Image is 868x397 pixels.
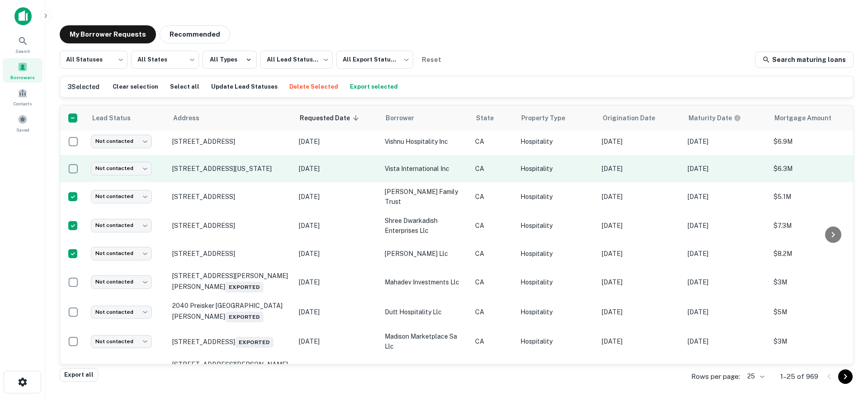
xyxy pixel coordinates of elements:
[225,282,264,293] span: Exported
[823,325,868,368] iframe: Chat Widget
[299,307,376,317] p: [DATE]
[520,192,593,202] p: Hospitality
[172,165,290,173] p: [STREET_ADDRESS][US_STATE]
[91,335,152,348] div: Not contacted
[131,48,199,71] div: All States
[110,80,160,94] button: Clear selection
[774,336,855,346] p: $3M
[385,137,466,147] p: vishnu hospitality inc
[602,307,679,317] p: [DATE]
[683,105,769,131] th: Maturity dates displayed may be estimated. Please contact the lender for the most accurate maturi...
[299,137,376,147] p: [DATE]
[475,164,511,174] p: CA
[385,249,466,259] p: [PERSON_NAME] llc
[688,164,764,174] p: [DATE]
[475,221,511,231] p: CA
[172,302,290,322] p: 2040 Preisker [GEOGRAPHIC_DATA][PERSON_NAME]
[173,113,211,123] span: Address
[689,113,741,123] div: Maturity dates displayed may be estimated. Please contact the lender for the most accurate maturi...
[299,336,376,346] p: [DATE]
[688,221,764,231] p: [DATE]
[688,249,764,259] p: [DATE]
[172,272,290,293] p: [STREET_ADDRESS][PERSON_NAME][PERSON_NAME]
[15,47,30,55] span: Search
[688,336,764,346] p: [DATE]
[417,51,446,69] button: Reset
[471,105,516,131] th: State
[744,370,766,383] div: 25
[3,85,42,109] div: Contacts
[475,336,511,346] p: CA
[774,307,855,317] p: $5M
[385,331,466,351] p: madison marketplace sa llc
[91,275,152,288] div: Not contacted
[168,105,294,131] th: Address
[10,74,35,81] span: Borrowers
[385,164,466,174] p: vista international inc
[520,221,593,231] p: Hospitality
[688,277,764,287] p: [DATE]
[386,113,426,123] span: Borrower
[60,25,156,43] button: My Borrower Requests
[688,307,764,317] p: [DATE]
[235,337,274,348] span: Exported
[168,80,202,94] button: Select all
[691,371,740,382] p: Rows per page:
[160,25,230,43] button: Recommended
[172,335,290,348] p: [STREET_ADDRESS]
[774,164,855,174] p: $6.3M
[300,113,362,123] span: Requested Date
[60,48,127,71] div: All Statuses
[516,105,597,131] th: Property Type
[520,277,593,287] p: Hospitality
[380,105,471,131] th: Borrower
[520,249,593,259] p: Hospitality
[602,164,679,174] p: [DATE]
[838,369,853,384] button: Go to next page
[16,126,29,133] span: Saved
[602,137,679,147] p: [DATE]
[774,137,855,147] p: $6.9M
[520,336,593,346] p: Hospitality
[299,192,376,202] p: [DATE]
[209,80,280,94] button: Update Lead Statuses
[755,52,854,68] a: Search maturing loans
[475,249,511,259] p: CA
[91,306,152,319] div: Not contacted
[602,336,679,346] p: [DATE]
[385,307,466,317] p: dutt hospitality llc
[172,250,290,258] p: [STREET_ADDRESS]
[225,312,264,322] span: Exported
[689,113,732,123] h6: Maturity Date
[769,105,859,131] th: Mortgage Amount
[688,192,764,202] p: [DATE]
[260,48,333,71] div: All Lead Statuses
[3,58,42,83] a: Borrowers
[688,137,764,147] p: [DATE]
[602,221,679,231] p: [DATE]
[172,137,290,146] p: [STREET_ADDRESS]
[172,222,290,230] p: [STREET_ADDRESS]
[3,111,42,135] div: Saved
[689,113,753,123] span: Maturity dates displayed may be estimated. Please contact the lender for the most accurate maturi...
[385,277,466,287] p: mahadev investments llc
[14,100,32,107] span: Contacts
[520,137,593,147] p: Hospitality
[475,277,511,287] p: CA
[299,277,376,287] p: [DATE]
[348,80,400,94] button: Export selected
[774,249,855,259] p: $8.2M
[520,164,593,174] p: Hospitality
[91,190,152,203] div: Not contacted
[385,187,466,207] p: [PERSON_NAME] family trust
[91,247,152,260] div: Not contacted
[86,105,168,131] th: Lead Status
[597,105,683,131] th: Origination Date
[603,113,667,123] span: Origination Date
[780,371,818,382] p: 1–25 of 969
[3,32,42,57] a: Search
[294,105,380,131] th: Requested Date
